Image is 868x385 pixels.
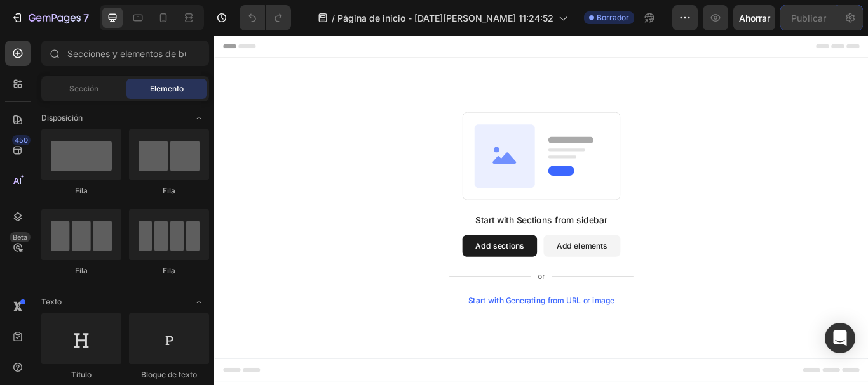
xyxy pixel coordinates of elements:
span: Abrir con palanca [189,292,209,312]
font: Publicar [791,13,826,23]
div: Start with Generating from URL or image [296,304,467,314]
font: Elemento [150,84,184,93]
font: Texto [41,297,62,306]
font: 450 [15,136,28,145]
font: Ahorrar [739,13,770,23]
button: Add elements [384,233,473,258]
font: Disposición [41,113,83,122]
font: Fila [75,266,88,275]
button: Add sections [289,233,376,258]
iframe: Área de diseño [214,36,868,385]
button: Ahorrar [733,5,775,30]
font: Fila [75,186,88,195]
div: Start with Sections from sidebar [304,207,458,223]
button: 7 [5,5,95,30]
font: Página de inicio - [DATE][PERSON_NAME] 11:24:52 [337,13,553,23]
font: Beta [13,233,27,242]
button: Publicar [780,5,837,30]
font: Sección [69,84,98,93]
font: Bloque de texto [141,370,197,379]
font: 7 [83,11,89,24]
font: Borrador [597,13,629,22]
font: Título [71,370,92,379]
font: / [332,13,335,23]
div: Deshacer/Rehacer [240,5,291,30]
div: Abrir Intercom Messenger [825,323,855,353]
span: Abrir con palanca [189,108,209,128]
input: Secciones y elementos de búsqueda [41,41,209,66]
font: Fila [163,186,175,195]
font: Fila [163,266,175,275]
